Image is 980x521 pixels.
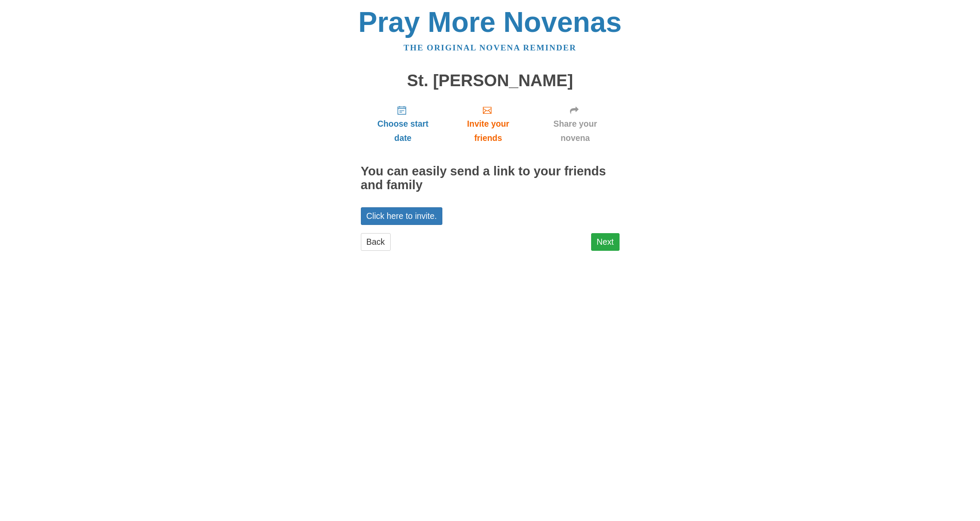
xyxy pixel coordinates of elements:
[404,43,576,52] a: The original novena reminder
[454,117,522,145] span: Invite your friends
[540,117,611,145] span: Share your novena
[361,207,443,225] a: Click here to invite.
[361,233,391,251] a: Back
[358,6,622,38] a: Pray More Novenas
[531,98,620,150] a: Share your novena
[369,117,437,145] span: Choose start date
[445,98,531,150] a: Invite your friends
[591,233,620,251] a: Next
[361,98,445,150] a: Choose start date
[361,165,620,192] h2: You can easily send a link to your friends and family
[361,72,620,90] h1: St. [PERSON_NAME]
